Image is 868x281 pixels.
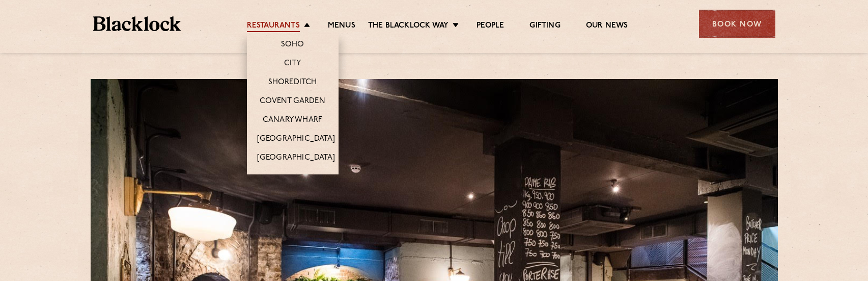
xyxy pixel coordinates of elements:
[260,96,325,108] a: Covent Garden
[257,153,335,164] a: [GEOGRAPHIC_DATA]
[328,21,355,32] a: Menus
[281,40,304,51] a: Soho
[93,16,181,31] img: BL_Textured_Logo-footer-cropped.svg
[268,78,317,89] a: Shoreditch
[257,134,335,145] a: [GEOGRAPHIC_DATA]
[529,21,560,32] a: Gifting
[284,59,301,70] a: City
[477,21,504,32] a: People
[247,21,300,32] a: Restaurants
[368,21,449,32] a: The Blacklock Way
[699,10,775,38] div: Book Now
[263,115,322,126] a: Canary Wharf
[586,21,628,32] a: Our News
